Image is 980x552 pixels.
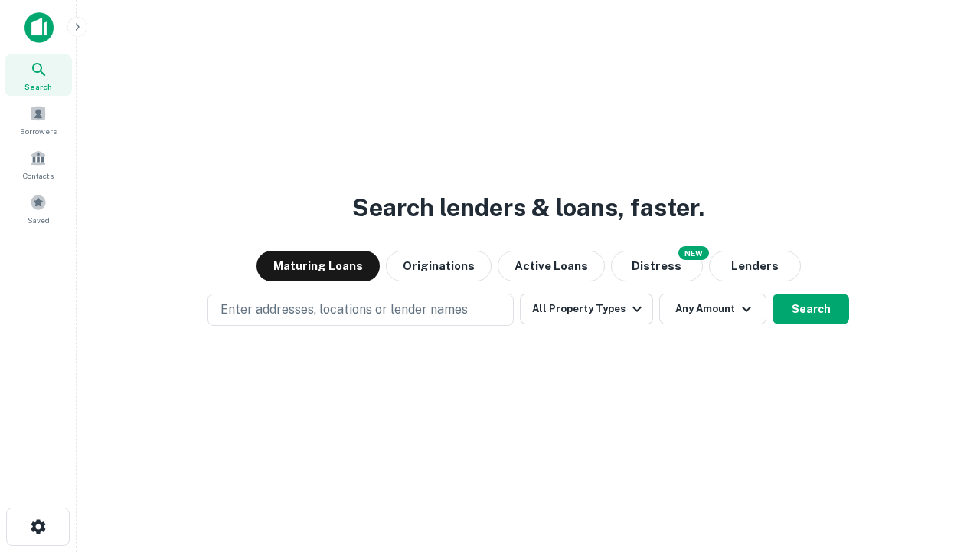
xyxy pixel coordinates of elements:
[220,301,468,319] p: Enter addresses, locations or lender names
[520,294,653,324] button: All Property Types
[5,54,72,96] a: Search
[20,125,57,137] span: Borrowers
[28,214,50,226] span: Saved
[23,169,54,182] span: Contacts
[24,80,52,93] span: Search
[386,251,492,281] button: Originations
[24,12,54,43] img: capitalize-icon.png
[678,246,709,260] div: NEW
[5,99,72,140] a: Borrowers
[709,251,801,281] button: Lenders
[611,251,703,281] button: Search distressed loans with lien and other non-mortgage details.
[5,188,72,229] a: Saved
[498,251,605,281] button: Active Loans
[773,294,849,324] button: Search
[5,143,72,185] a: Contacts
[659,294,766,324] button: Any Amount
[903,429,980,503] iframe: Chat Widget
[256,251,380,281] button: Maturing Loans
[352,189,704,226] h3: Search lenders & loans, faster.
[207,294,514,326] button: Enter addresses, locations or lender names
